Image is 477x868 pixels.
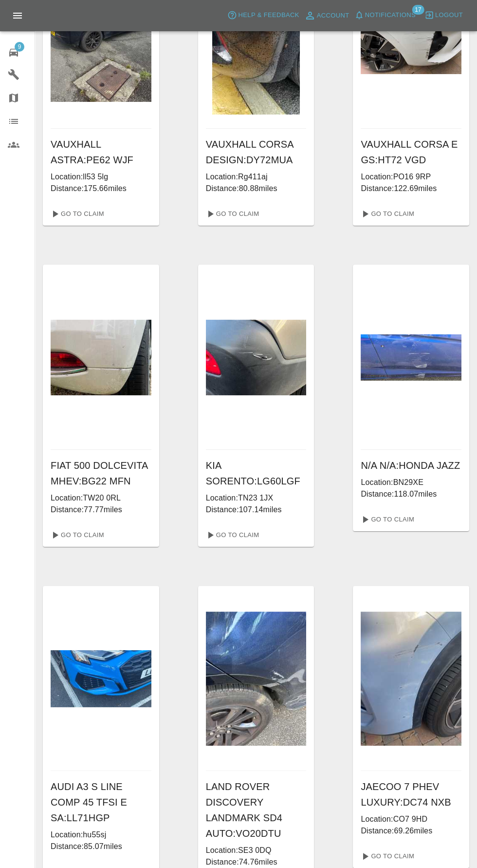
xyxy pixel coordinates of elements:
[51,136,151,168] h6: VAUXHALL ASTRA : PE62 WJF
[47,206,107,222] a: Go To Claim
[51,183,151,194] p: Distance: 175.66 miles
[317,10,349,21] span: Account
[357,206,417,222] a: Go To Claim
[238,10,299,21] span: Help & Feedback
[206,779,307,841] h6: LAND ROVER DISCOVERY LANDMARK SD4 AUTO : VO20DTU
[202,206,262,222] a: Go To Claim
[435,10,463,21] span: Logout
[361,825,461,837] p: Distance: 69.26 miles
[6,4,29,27] button: Open drawer
[361,488,461,500] p: Distance: 118.07 miles
[361,458,461,473] h6: N/A N/A : HONDA JAZZ
[51,492,151,504] p: Location: TW20 0RL
[47,527,107,543] a: Go To Claim
[206,856,307,868] p: Distance: 74.76 miles
[361,183,461,194] p: Distance: 122.69 miles
[361,813,461,825] p: Location: CO7 9HD
[51,504,151,516] p: Distance: 77.77 miles
[361,477,461,488] p: Location: BN29XE
[206,183,307,194] p: Distance: 80.88 miles
[51,171,151,183] p: Location: ll53 5lg
[361,171,461,183] p: Location: PO16 9RP
[206,458,307,489] h6: KIA SORENTO : LG60LGF
[51,458,151,489] h6: FIAT 500 DOLCEVITA MHEV : BG22 MFN
[206,845,307,856] p: Location: SE3 0DQ
[302,8,352,23] a: Account
[412,5,424,15] span: 17
[422,8,465,23] button: Logout
[206,492,307,504] p: Location: TN23 1JX
[361,779,461,810] h6: JAECOO 7 PHEV LUXURY : DC74 NXB
[357,512,417,527] a: Go To Claim
[202,527,262,543] a: Go To Claim
[357,849,417,864] a: Go To Claim
[365,10,416,21] span: Notifications
[15,42,24,52] span: 9
[206,171,307,183] p: Location: Rg411aj
[352,8,418,23] button: Notifications
[51,779,151,826] h6: AUDI A3 S LINE COMP 45 TFSI E SA : LL71HGP
[361,136,461,168] h6: VAUXHALL CORSA E GS : HT72 VGD
[206,136,307,168] h6: VAUXHALL CORSA DESIGN : DY72MUA
[51,841,151,852] p: Distance: 85.07 miles
[225,8,301,23] button: Help & Feedback
[51,829,151,841] p: Location: hu55sj
[206,504,307,516] p: Distance: 107.14 miles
